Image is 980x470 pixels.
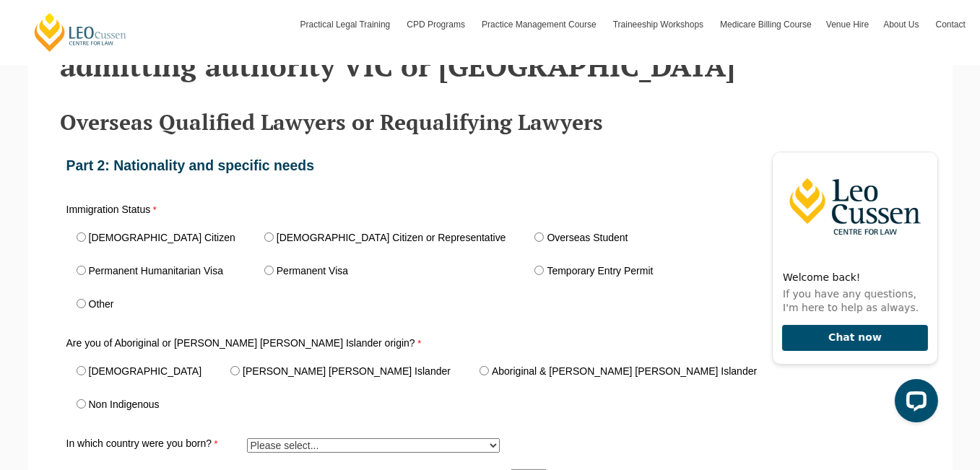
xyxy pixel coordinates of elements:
select: In which country were you born? [247,438,500,453]
h2: Practical Legal Training (PLT) Single Topics required by admitting authority VIC or [GEOGRAPHIC_D... [61,18,920,82]
a: Practice Management Course [474,4,606,45]
h1: Part 2: Nationality and specific needs [66,158,914,173]
a: Traineeship Workshops [606,4,713,45]
label: Non Indigenous [89,399,160,409]
a: [PERSON_NAME] Centre for Law [32,12,129,53]
label: Are you of Aboriginal or [PERSON_NAME] [PERSON_NAME] Islander origin? [66,338,247,352]
a: Contact [929,4,973,45]
label: Temporary Entry Permit [547,266,653,276]
label: [DEMOGRAPHIC_DATA] [89,366,202,376]
label: [PERSON_NAME] [PERSON_NAME] Islander [243,366,451,376]
label: [DEMOGRAPHIC_DATA] Citizen or Representative [277,232,506,243]
h3: Overseas Qualified Lawyers or Requalifying Lawyers [61,110,920,134]
label: Immigration Status [66,204,247,218]
a: CPD Programs [399,4,474,45]
a: Venue Hire [819,4,876,45]
label: [DEMOGRAPHIC_DATA] Citizen [89,232,235,243]
label: Permanent Visa [277,266,348,276]
label: Aboriginal & [PERSON_NAME] [PERSON_NAME] Islander [492,366,757,376]
label: In which country were you born? [66,438,247,449]
label: Other [89,299,114,309]
label: Permanent Humanitarian Visa [89,266,224,276]
iframe: LiveChat chat widget [760,126,944,434]
label: Overseas Student [547,232,628,243]
a: About Us [876,4,928,45]
a: Practical Legal Training [293,4,400,45]
a: Medicare Billing Course [713,4,819,45]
